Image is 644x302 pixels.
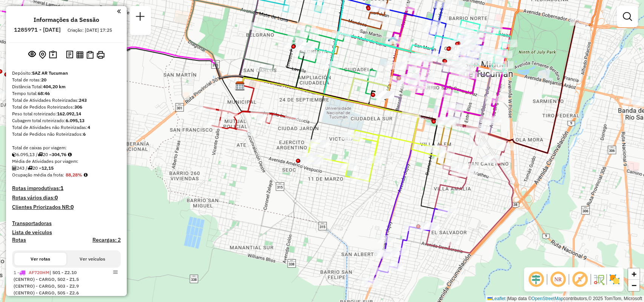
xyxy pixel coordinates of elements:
[12,172,64,178] span: Ocupação média da frota:
[29,270,49,275] span: AF720HM
[48,49,58,61] button: Painel de Sugestão
[12,90,121,97] div: Tempo total:
[71,204,74,210] strong: 0
[632,269,636,279] span: +
[32,70,68,76] strong: SAZ AR Tucuman
[65,49,75,61] button: Logs desbloquear sessão
[41,165,54,171] strong: 12,15
[34,16,99,23] h4: Informações da Sessão
[12,185,121,192] h4: Rotas improdutivas:
[487,296,506,301] a: Leaflet
[12,70,121,77] div: Depósito:
[12,110,121,117] div: Peso total roteirizado:
[571,270,589,288] span: Exibir rótulo
[12,117,121,124] div: Cubagem total roteirizado:
[388,36,398,46] img: UDC - Tucuman
[12,83,121,90] div: Distância Total:
[83,131,86,137] strong: 6
[628,280,639,291] a: Zoom out
[507,296,508,301] span: |
[74,104,82,110] strong: 306
[38,152,43,157] i: Total de rotas
[60,185,63,192] strong: 1
[632,281,636,290] span: −
[55,194,58,201] strong: 0
[75,49,85,60] button: Visualizar relatório de Roteirização
[52,152,66,157] strong: 304,76
[14,26,61,33] h6: 1285971 - [DATE]
[12,77,121,83] div: Total de rotas:
[65,27,115,34] div: Criação: [DATE] 17:25
[12,152,17,157] i: Cubagem total roteirizado
[38,90,50,96] strong: 68:46
[66,172,82,178] strong: 88,28%
[117,7,121,15] a: Clique aqui para minimizar o painel
[92,237,121,243] h4: Recargas: 2
[12,220,121,227] h4: Transportadoras
[375,91,394,98] div: Atividade não roteirizada - MUNDO DE BEBIDA
[12,195,121,201] h4: Rotas vários dias:
[88,124,90,130] strong: 4
[12,158,121,165] div: Média de Atividades por viagem:
[27,49,37,61] button: Exibir sessão original
[79,97,87,103] strong: 243
[28,166,32,170] i: Total de rotas
[12,229,121,236] h4: Lista de veículos
[12,124,121,131] div: Total de Atividades não Roteirizadas:
[593,273,605,285] img: Fluxo de ruas
[85,49,95,60] button: Visualizar Romaneio
[532,296,564,301] a: OpenStreetMap
[43,84,66,89] strong: 404,20 km
[422,20,441,28] div: Atividade não roteirizada - Fernandez Gabriela
[12,165,121,172] div: 243 / 20 =
[68,152,72,157] i: Meta Caixas/viagem: 251,72 Diferença: 53,04
[41,77,46,83] strong: 20
[12,144,121,151] div: Total de caixas por viagem:
[66,118,85,123] strong: 6.095,13
[623,97,642,105] div: Atividade não roteirizada - Supermercado Que Mas
[57,111,81,117] strong: 162.092,14
[133,9,148,26] a: Nova sessão e pesquisa
[66,253,118,265] button: Ver veículos
[95,49,106,60] button: Imprimir Rotas
[37,49,48,61] button: Centralizar mapa no depósito ou ponto de apoio
[113,270,118,274] em: Opções
[84,173,88,177] em: Média calculada utilizando a maior ocupação (%Peso ou %Cubagem) de cada rota da sessão. Rotas cro...
[549,270,567,288] span: Ocultar NR
[12,151,121,158] div: 6.095,13 / 20 =
[12,104,121,110] div: Total de Pedidos Roteirizados:
[609,273,621,285] img: Exibir/Ocultar setores
[628,268,639,280] a: Zoom in
[620,9,635,24] a: Exibir filtros
[14,253,66,265] button: Ver rotas
[12,166,17,170] i: Total de Atividades
[12,237,26,243] a: Rotas
[12,204,121,210] h4: Clientes Priorizados NR:
[527,270,545,288] span: Ocultar deslocamento
[486,296,644,302] div: Map data © contributors,© 2025 TomTom, Microsoft
[235,81,245,91] img: SAZ AR Tucuman
[12,131,121,138] div: Total de Pedidos não Roteirizados:
[12,97,121,104] div: Total de Atividades Roteirizadas:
